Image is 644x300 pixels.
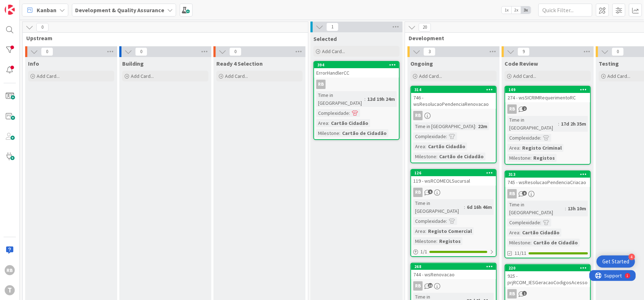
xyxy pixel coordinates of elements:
div: Area [413,227,425,235]
div: 268 [414,264,496,269]
div: RB [507,104,517,114]
span: Add Card... [513,73,536,79]
div: Registos [532,154,557,162]
span: : [425,142,426,150]
div: 126119 - wsRCOMEOLSucursal [411,170,496,186]
div: Milestone [507,154,530,162]
span: 1 [326,23,339,31]
div: 220 [505,265,590,271]
span: Add Card... [322,48,345,55]
span: : [475,122,476,130]
img: Visit kanbanzone.com [5,5,15,15]
b: Development & Quality Assurance [75,6,164,14]
div: Cartão de Cidadão [532,239,580,247]
span: : [530,154,532,162]
div: 17d 2h 35m [559,120,588,128]
div: RB [505,189,590,198]
span: : [519,229,520,236]
div: 313 [509,172,590,177]
div: 126 [414,170,496,175]
span: : [565,205,566,212]
div: RB [507,289,517,299]
div: RB [411,188,496,197]
span: Code Review [505,60,538,67]
div: Get Started [602,258,629,265]
span: 18 [428,283,433,288]
div: RB [413,111,423,120]
div: 313745 - wsResolucaoPendenciaCriacao [505,171,590,187]
span: : [364,95,365,103]
div: Milestone [507,239,530,247]
div: 744 - wsRenovacao [411,270,496,279]
div: Complexidade [413,217,446,225]
div: Cartão Cidadão [426,142,467,150]
div: RB [507,189,517,198]
span: 0 [41,47,53,56]
span: 1 / 1 [420,248,427,256]
span: 5 [428,189,433,194]
span: 0 [229,47,241,56]
span: : [519,144,520,152]
div: Cartão Cidadão [329,119,370,127]
span: : [425,227,426,235]
div: Cartão de Cidadão [340,129,388,137]
div: RB [505,289,590,299]
div: 4 [629,254,635,260]
div: 314746 - wsResolucaoPendenciaRenovacao [411,86,496,109]
div: Registo Criminal [520,144,563,152]
div: Complexidade [507,134,540,142]
div: 149 [505,86,590,93]
span: : [446,217,447,225]
div: Time in [GEOGRAPHIC_DATA] [507,116,558,132]
div: RB [413,188,423,197]
input: Quick Filter... [538,4,592,17]
div: 394 [314,62,399,68]
a: 126119 - wsRCOMEOLSucursalRBTime in [GEOGRAPHIC_DATA]:6d 16h 46mComplexidade:Area:Registo Comerci... [410,169,497,257]
div: Time in [GEOGRAPHIC_DATA] [507,201,565,216]
div: Milestone [413,153,436,160]
span: Info [28,60,39,67]
div: T [5,285,15,295]
div: Time in [GEOGRAPHIC_DATA] [413,122,475,130]
div: 313 [505,171,590,178]
div: 274 - wsSICRIMRequerimentoRC [505,93,590,102]
span: 20 [419,23,431,32]
span: : [464,203,465,211]
div: ErrorHandlerCC [314,68,399,78]
div: Complexidade [413,132,446,140]
div: RB [505,104,590,114]
span: 11/11 [515,249,526,257]
span: Add Card... [225,73,248,79]
div: 119 - wsRCOMEOLSucursal [411,176,496,186]
div: Milestone [413,237,436,245]
div: Area [413,142,425,150]
div: Time in [GEOGRAPHIC_DATA] [316,91,364,107]
div: 314 [414,87,496,92]
span: : [540,134,541,142]
span: : [349,109,350,117]
div: RB [411,281,496,291]
span: Add Card... [419,73,442,79]
div: 13h 10m [566,205,588,212]
div: RB [314,80,399,89]
div: Milestone [316,129,339,137]
a: 394ErrorHandlerCCRBTime in [GEOGRAPHIC_DATA]:12d 19h 24mComplexidade:Area:Cartão CidadãoMilestone... [313,61,400,140]
div: RB [413,281,423,291]
span: 1x [502,6,511,14]
span: : [540,219,541,226]
div: Cartão Cidadão [520,229,561,236]
div: 394 [317,62,399,67]
span: : [436,237,437,245]
div: 268 [411,263,496,270]
span: : [328,119,329,127]
span: Building [122,60,144,67]
div: Registos [437,237,463,245]
div: 314 [411,86,496,93]
div: Complexidade [507,219,540,226]
div: 220 [509,266,590,271]
span: Selected [313,35,337,42]
div: RB [316,80,326,89]
div: Open Get Started checklist, remaining modules: 4 [597,256,635,268]
span: 0 [612,47,624,56]
span: 0 [36,23,49,32]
